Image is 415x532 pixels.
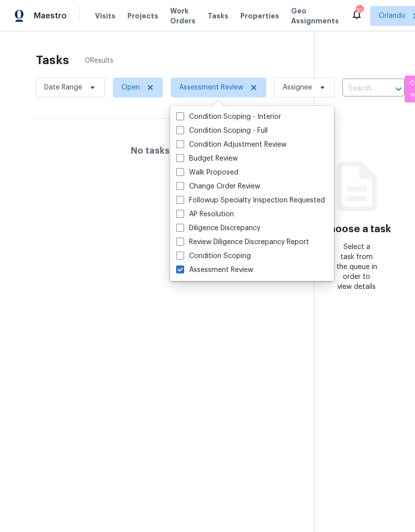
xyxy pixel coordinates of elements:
[240,11,279,21] span: Properties
[44,83,82,92] span: Date Range
[335,242,378,292] div: Select a task from the queue in order to view details
[176,209,234,219] label: AP Resolution
[176,223,260,233] label: Diligence Discrepancy
[176,126,268,136] label: Condition Scoping - Full
[176,237,309,247] label: Review Diligence Discrepancy Report
[36,55,69,65] h2: Tasks
[207,12,228,19] span: Tasks
[176,168,238,177] label: Walk Proposed
[121,83,140,92] span: Open
[85,56,113,66] span: 0 Results
[176,251,251,261] label: Condition Scoping
[291,6,339,26] span: Geo Assignments
[176,195,325,205] label: Followup Specialty Inspection Requested
[176,112,281,122] label: Condition Scoping - Interior
[170,6,196,26] span: Work Orders
[356,6,363,16] div: 31
[283,83,312,92] span: Assignee
[95,11,115,21] span: Visits
[34,11,67,21] span: Maestro
[131,146,199,156] h4: No tasks found
[179,83,243,92] span: Assessment Review
[176,140,287,150] label: Condition Adjustment Review
[342,81,377,96] input: Search by address
[322,224,391,234] h3: Choose a task
[127,11,158,21] span: Projects
[176,181,260,191] label: Change Order Review
[379,11,406,21] span: Orlando
[392,82,406,96] button: Open
[176,265,253,275] label: Assessment Review
[176,154,238,164] label: Budget Review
